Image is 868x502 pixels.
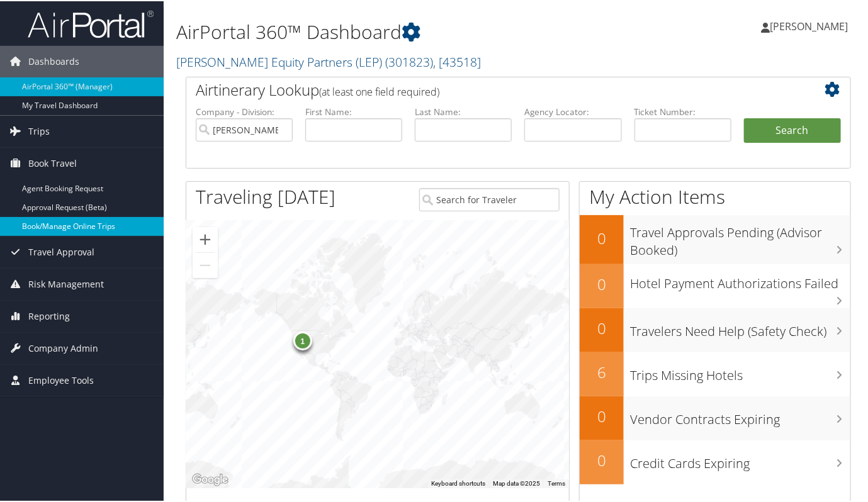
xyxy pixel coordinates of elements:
[189,471,231,487] img: Google
[419,187,560,210] input: Search for Traveler
[580,182,850,209] h1: My Action Items
[28,45,79,76] span: Dashboards
[385,52,433,69] span: ( 301823 )
[630,267,850,291] h3: Hotel Payment Authorizations Failed
[28,364,94,395] span: Employee Tools
[630,315,850,339] h3: Travelers Need Help (Safety Check)
[319,84,439,98] span: (at least one field required)
[580,439,850,483] a: 0Credit Cards Expiring
[493,479,540,486] span: Map data ©2025
[580,214,850,262] a: 0Travel Approvals Pending (Advisor Booked)
[28,267,104,299] span: Risk Management
[761,6,860,44] a: [PERSON_NAME]
[548,479,565,486] a: Terms (opens in new tab)
[193,226,218,251] button: Zoom in
[580,263,850,307] a: 0Hotel Payment Authorizations Failed
[634,104,731,117] label: Ticket Number:
[580,307,850,351] a: 0Travelers Need Help (Safety Check)
[28,332,98,363] span: Company Admin
[196,78,786,99] h2: Airtinerary Lookup
[189,471,231,487] a: Open this area in Google Maps (opens a new window)
[196,104,293,117] label: Company - Division:
[580,351,850,395] a: 6Trips Missing Hotels
[196,182,335,209] h1: Traveling [DATE]
[580,316,624,338] h2: 0
[630,403,850,427] h3: Vendor Contracts Expiring
[580,404,624,426] h2: 0
[28,8,154,38] img: airportal-logo.png
[580,449,624,470] h2: 0
[580,395,850,439] a: 0Vendor Contracts Expiring
[415,104,512,117] label: Last Name:
[28,114,50,146] span: Trips
[580,360,624,382] h2: 6
[431,478,485,487] button: Keyboard shortcuts
[630,216,850,258] h3: Travel Approvals Pending (Advisor Booked)
[305,104,402,117] label: First Name:
[630,359,850,383] h3: Trips Missing Hotels
[176,52,481,69] a: [PERSON_NAME] Equity Partners (LEP)
[580,272,624,294] h2: 0
[28,147,77,178] span: Book Travel
[770,18,848,32] span: [PERSON_NAME]
[176,18,633,44] h1: AirPortal 360™ Dashboard
[744,117,841,142] button: Search
[28,235,94,267] span: Travel Approval
[630,447,850,471] h3: Credit Cards Expiring
[524,104,621,117] label: Agency Locator:
[28,299,70,331] span: Reporting
[193,252,218,277] button: Zoom out
[293,330,312,349] div: 1
[580,226,624,248] h2: 0
[433,52,481,69] span: , [ 43518 ]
